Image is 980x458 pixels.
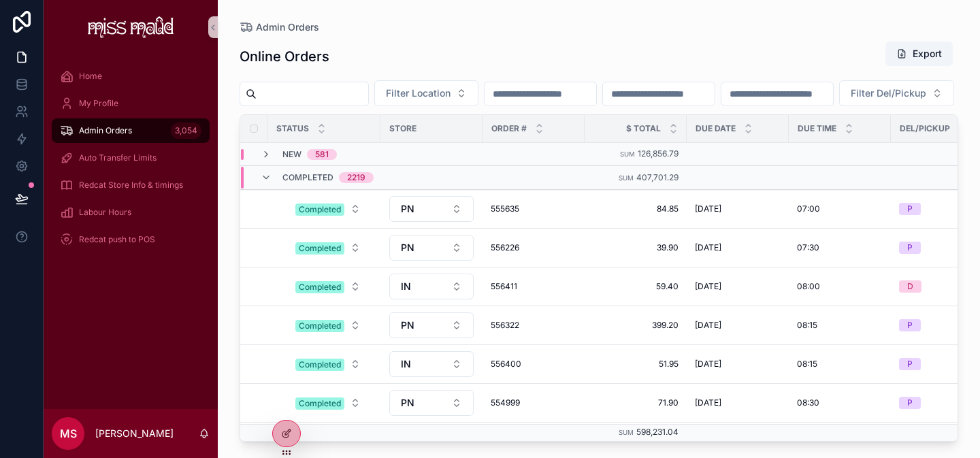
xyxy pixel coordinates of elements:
[284,196,372,222] a: Select Button
[79,98,118,109] span: My Profile
[695,397,721,408] span: [DATE]
[240,20,319,34] a: Admin Orders
[389,351,474,377] button: Select Button
[282,149,301,160] span: New
[797,242,819,253] span: 07:30
[284,197,372,221] button: Select Button
[389,389,474,416] a: Select Button
[401,241,414,255] span: PN
[797,397,819,408] span: 08:30
[386,86,451,100] span: Filter Location
[79,71,102,82] span: Home
[885,42,953,66] button: Export
[619,174,634,182] small: Sum
[900,123,950,134] span: Del/Pickup
[284,313,372,338] button: Select Button
[282,172,333,183] span: Completed
[284,274,372,299] button: Select Button
[52,227,210,252] a: Redcat push to POS
[593,242,679,253] span: 39.90
[284,391,372,415] button: Select Button
[593,397,679,408] a: 71.90
[315,149,329,160] div: 581
[79,180,183,191] span: Redcat Store Info & timings
[52,146,210,170] a: Auto Transfer Limits
[797,281,820,292] span: 08:00
[52,64,210,88] a: Home
[851,86,926,100] span: Filter Del/Pickup
[593,320,679,331] a: 399.20
[638,148,679,159] span: 126,856.79
[636,427,679,437] span: 598,231.04
[240,47,329,66] h1: Online Orders
[389,234,474,261] a: Select Button
[907,242,913,254] div: P
[695,242,781,253] a: [DATE]
[284,235,372,260] button: Select Button
[797,359,883,370] a: 08:15
[491,397,576,408] span: 554999
[79,152,157,163] span: Auto Transfer Limits
[491,203,576,214] span: 555635
[401,357,411,371] span: IN
[284,274,372,299] a: Select Button
[60,425,77,442] span: MS
[299,203,341,216] div: Completed
[401,202,414,216] span: PN
[695,359,721,370] span: [DATE]
[797,359,817,370] span: 08:15
[626,123,661,134] span: $ Total
[79,234,155,245] span: Redcat push to POS
[491,281,576,292] span: 556411
[620,150,635,158] small: Sum
[79,207,131,218] span: Labour Hours
[389,350,474,378] a: Select Button
[491,359,576,370] a: 556400
[695,397,781,408] a: [DATE]
[797,320,883,331] a: 08:15
[299,397,341,410] div: Completed
[389,235,474,261] button: Select Button
[284,312,372,338] a: Select Button
[695,359,781,370] a: [DATE]
[797,320,817,331] span: 08:15
[389,312,474,339] a: Select Button
[797,203,820,214] span: 07:00
[284,235,372,261] a: Select Button
[907,358,913,370] div: P
[695,203,781,214] a: [DATE]
[88,16,174,38] img: App logo
[797,281,883,292] a: 08:00
[401,396,414,410] span: PN
[284,390,372,416] a: Select Button
[347,172,365,183] div: 2219
[389,312,474,338] button: Select Button
[593,203,679,214] span: 84.85
[491,242,576,253] a: 556226
[44,54,218,269] div: scrollable content
[401,280,411,293] span: IN
[276,123,309,134] span: Status
[389,123,416,134] span: Store
[299,359,341,371] div: Completed
[389,195,474,223] a: Select Button
[907,319,913,331] div: P
[299,242,341,255] div: Completed
[299,281,341,293] div: Completed
[491,320,576,331] a: 556322
[299,320,341,332] div: Completed
[696,123,736,134] span: Due Date
[389,390,474,416] button: Select Button
[695,320,781,331] a: [DATE]
[52,118,210,143] a: Admin Orders3,054
[593,281,679,292] a: 59.40
[798,123,836,134] span: Due Time
[636,172,679,182] span: 407,701.29
[171,122,201,139] div: 3,054
[79,125,132,136] span: Admin Orders
[389,196,474,222] button: Select Button
[52,91,210,116] a: My Profile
